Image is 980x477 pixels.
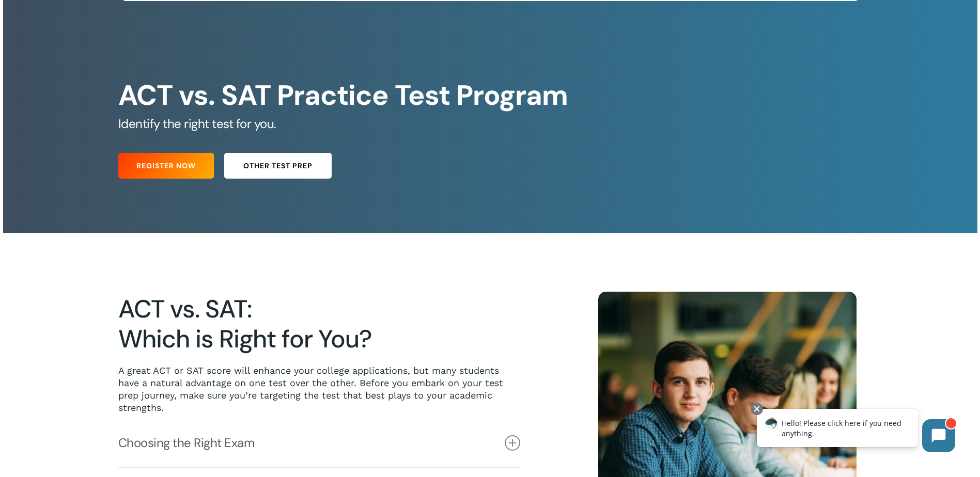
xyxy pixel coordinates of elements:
[118,294,520,354] h2: ACT vs. SAT: Which is Right for You?
[224,153,332,179] a: Other Test Prep
[243,161,313,171] span: Other Test Prep
[746,401,966,463] iframe: Chatbot
[136,161,196,171] span: Register Now
[118,419,520,467] a: Choosing the Right Exam
[118,79,862,112] h1: ACT vs. SAT Practice Test Program
[118,364,520,414] p: A great ACT or SAT score will enhance your college applications, but many students have a natural...
[118,153,214,179] a: Register Now
[118,116,862,132] h5: Identify the right test for you.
